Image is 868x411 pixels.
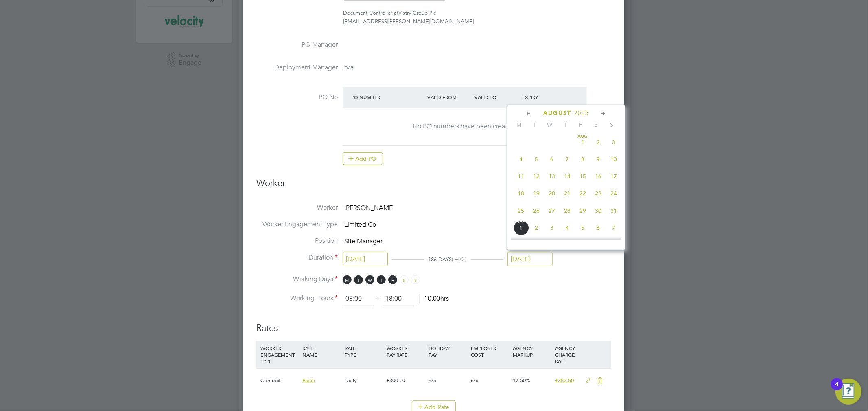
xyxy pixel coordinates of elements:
[429,377,437,384] span: n/a
[573,121,588,128] span: F
[590,134,606,150] span: 2
[349,90,425,104] div: PO Number
[428,256,452,263] span: 186 DAYS
[513,377,530,384] span: 17.50%
[256,253,338,262] label: Duration
[256,275,338,283] label: Working Days
[258,341,300,368] div: WORKER ENGAGEMENT TYPE
[604,121,619,128] span: S
[575,220,590,236] span: 5
[574,110,589,117] span: 2025
[590,220,606,236] span: 6
[473,90,520,104] div: Valid To
[365,275,374,284] span: W
[343,341,385,362] div: RATE TYPE
[344,237,383,245] span: Site Manager
[343,369,385,392] div: Daily
[606,151,621,167] span: 10
[452,255,467,263] span: ( + 0 )
[513,220,529,224] span: Sep
[590,151,606,167] span: 9
[606,186,621,201] span: 24
[513,220,529,236] span: 1
[560,203,575,218] span: 28
[256,220,338,229] label: Worker Engagement Type
[256,93,338,102] label: PO No
[343,18,474,25] span: [EMAIL_ADDRESS][PERSON_NAME][DOMAIN_NAME]
[344,63,354,71] span: n/a
[606,169,621,184] span: 17
[400,275,409,284] span: S
[590,169,606,184] span: 16
[300,341,342,362] div: RATE NAME
[344,204,394,212] span: [PERSON_NAME]
[256,294,338,303] label: Working Hours
[354,275,363,284] span: T
[575,134,590,138] span: Aug
[513,151,529,167] span: 4
[555,377,574,384] span: £352.50
[560,186,575,201] span: 21
[344,221,376,229] span: Limited Co
[606,220,621,236] span: 7
[543,110,571,117] span: August
[388,275,397,284] span: F
[256,41,338,49] label: PO Manager
[542,121,558,128] span: W
[513,186,529,201] span: 18
[302,377,315,384] span: Basic
[511,121,527,128] span: M
[385,369,426,392] div: £300.00
[343,252,388,267] input: Select one
[606,134,621,150] span: 3
[544,220,560,236] span: 3
[469,341,511,362] div: EMPLOYER COST
[411,275,420,284] span: S
[575,151,590,167] span: 8
[343,275,352,284] span: M
[529,151,544,167] span: 5
[256,314,611,334] h3: Rates
[560,220,575,236] span: 4
[527,121,542,128] span: T
[376,294,381,303] span: ‐
[520,90,568,104] div: Expiry
[544,151,560,167] span: 6
[507,252,553,267] input: Select one
[575,203,590,218] span: 29
[511,341,553,362] div: AGENCY MARKUP
[256,177,611,196] h3: Worker
[343,9,398,16] span: Document Controller at
[529,169,544,184] span: 12
[513,203,529,218] span: 25
[544,203,560,218] span: 27
[427,341,469,362] div: HOLIDAY PAY
[398,9,436,16] span: Vistry Group Plc
[553,341,581,368] div: AGENCY CHARGE RATE
[529,220,544,236] span: 2
[256,203,338,212] label: Worker
[835,379,861,405] button: Open Resource Center, 4 new notifications
[258,369,300,392] div: Contract
[529,203,544,218] span: 26
[590,203,606,218] span: 30
[575,169,590,184] span: 15
[256,63,338,72] label: Deployment Manager
[575,134,590,150] span: 1
[383,292,414,306] input: 17:00
[529,186,544,201] span: 19
[560,169,575,184] span: 14
[544,169,560,184] span: 13
[425,90,473,104] div: Valid From
[343,152,383,165] button: Add PO
[471,377,479,384] span: n/a
[835,384,839,395] div: 4
[351,122,579,131] div: No PO numbers have been created.
[544,186,560,201] span: 20
[385,341,426,362] div: WORKER PAY RATE
[606,203,621,218] span: 31
[420,294,449,303] span: 10.00hrs
[588,121,604,128] span: S
[343,292,374,306] input: 08:00
[558,121,573,128] span: T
